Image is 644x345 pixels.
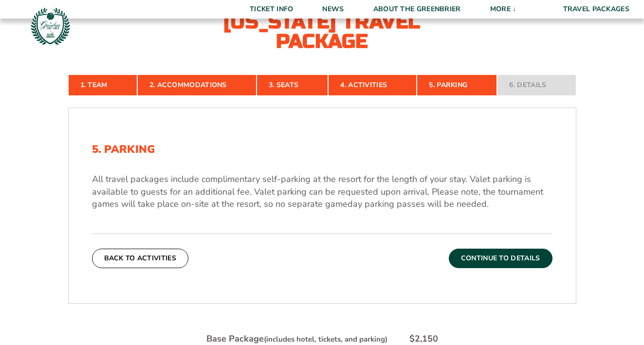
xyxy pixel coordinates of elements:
button: Continue To Details [449,249,552,268]
button: Back To Activities [92,249,188,268]
div: Base Package [206,333,387,345]
small: (includes hotel, tickets, and parking) [264,334,387,344]
p: All travel packages include complimentary self-parking at the resort for the length of your stay.... [92,173,552,210]
img: Greenbrier Tip-Off [29,5,72,47]
h2: [US_STATE] Travel Package [215,12,429,51]
a: 2. Accommodations [137,74,257,96]
h2: 5. Parking [92,143,552,156]
a: 1. Team [68,74,137,96]
a: 4. Activities [328,74,417,96]
div: $2,150 [409,333,438,345]
a: 3. Seats [257,74,328,96]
